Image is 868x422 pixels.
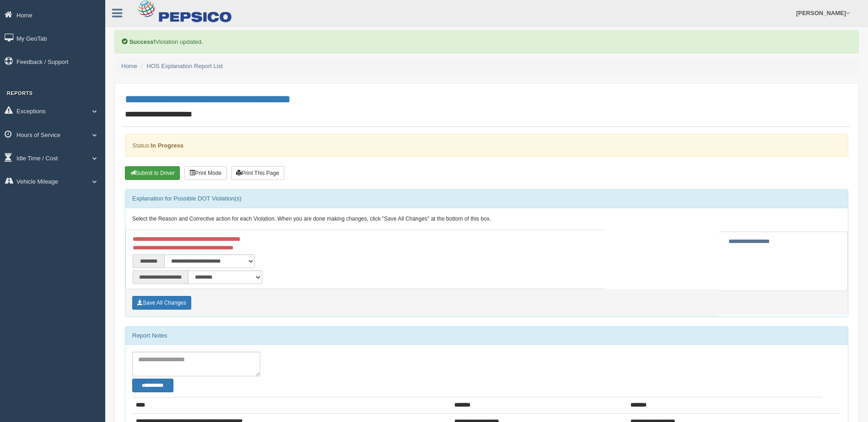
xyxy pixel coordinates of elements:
button: Change Filter Options [132,379,173,392]
button: Save [132,296,191,310]
div: Explanation for Possible DOT Violation(s) [125,190,848,208]
div: Violation updated. [114,30,859,53]
button: Submit To Driver [125,166,180,180]
div: Select the Reason and Corrective action for each Violation. When you are done making changes, cli... [125,208,848,230]
button: Print This Page [231,166,284,180]
b: Success! [129,38,156,45]
div: Report Notes [125,327,848,345]
a: HOS Explanation Report List [147,63,223,69]
button: Print Mode [184,166,226,180]
a: Home [121,63,137,69]
div: Status: [125,134,848,157]
strong: In Progress [151,142,183,149]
